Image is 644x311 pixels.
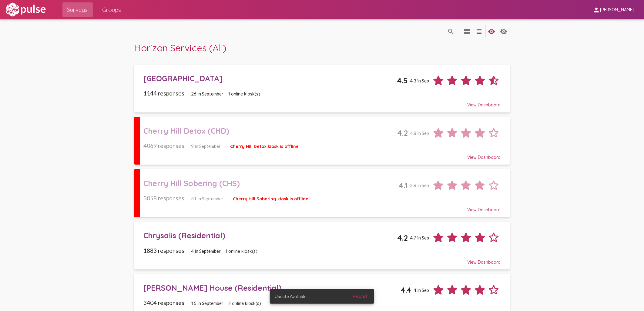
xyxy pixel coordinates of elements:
span: Groups [102,4,121,15]
span: 4.2 [397,128,408,138]
mat-icon: language [476,28,483,35]
span: Cherry Hill Sobering kiosk is offline [233,196,308,202]
span: 31 in September [191,196,224,201]
span: Cherry Hill Detox kiosk is offline [230,144,299,149]
div: View Dashboard [143,97,501,108]
button: [PERSON_NAME] [588,4,639,15]
span: Update Available [275,293,307,299]
span: Reload [353,294,367,299]
span: 4.5 [397,76,408,85]
span: 1883 responses [143,247,184,254]
mat-icon: person [593,6,600,14]
button: language [498,25,510,37]
div: Cherry Hill Sobering (CHS) [143,179,399,188]
button: language [473,25,485,37]
a: Cherry Hill Sobering (CHS)4.13.8 in Sep3058 responses31 in SeptemberCherry Hill Sobering kiosk is... [134,169,510,217]
span: 4.3 in Sep [410,78,429,83]
a: Cherry Hill Detox (CHD)4.24.8 in Sep4069 responses9 in SeptemberCherry Hill Detox kiosk is offlin... [134,117,510,165]
span: 9 in September [191,143,221,149]
span: 4.7 in Sep [410,235,429,240]
mat-icon: language [464,28,471,35]
button: language [486,25,498,37]
button: Reload [348,291,372,302]
a: Chrysalis (Residential)4.24.7 in Sep1883 responses4 in September1 online kiosk(s)View Dashboard [134,222,510,269]
a: [GEOGRAPHIC_DATA]4.54.3 in Sep1144 responses26 in September1 online kiosk(s)View Dashboard [134,65,510,112]
span: 1 online kiosk(s) [228,91,260,97]
mat-icon: language [488,28,495,35]
div: Cherry Hill Detox (CHD) [143,126,397,135]
span: 2 online kiosk(s) [228,301,261,306]
span: 4.4 [401,285,411,295]
button: language [445,25,457,37]
mat-icon: language [500,28,508,35]
span: 3058 responses [143,195,184,202]
span: 15 in September [191,300,224,306]
a: Surveys [62,2,93,17]
div: Chrysalis (Residential) [143,231,397,240]
a: Groups [98,2,126,17]
div: [GEOGRAPHIC_DATA] [143,74,397,83]
span: 3.8 in Sep [410,182,429,188]
img: white-logo.svg [5,2,47,17]
span: 4 in September [191,248,221,254]
div: [PERSON_NAME] House (Residential) [143,283,401,293]
span: 1144 responses [143,90,184,97]
span: 3404 responses [143,299,184,306]
span: Horizon Services (All) [134,42,226,54]
span: [PERSON_NAME] [600,7,634,13]
span: 4.8 in Sep [410,130,429,136]
span: Surveys [67,4,88,15]
div: View Dashboard [143,202,501,212]
span: 4069 responses [143,142,184,149]
span: 4 in Sep [414,287,429,293]
button: language [461,25,473,37]
div: View Dashboard [143,254,501,265]
mat-icon: language [447,28,454,35]
span: 4.1 [399,181,408,190]
span: 1 online kiosk(s) [226,249,257,254]
span: 4.2 [397,233,408,242]
span: 26 in September [191,91,224,96]
div: View Dashboard [143,149,501,160]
